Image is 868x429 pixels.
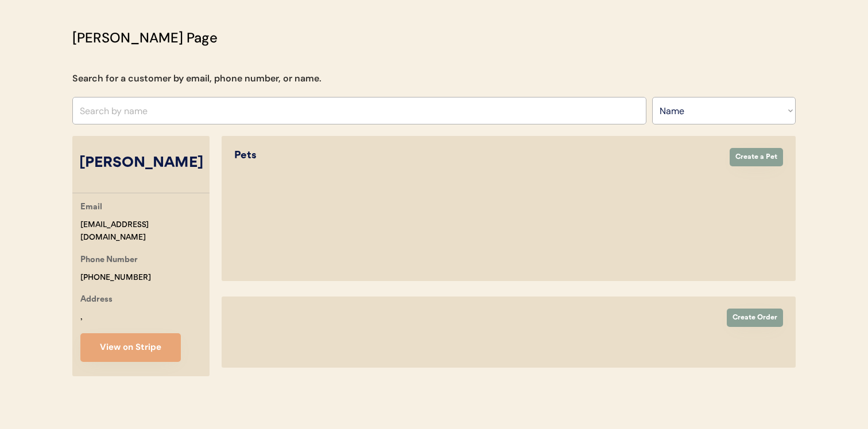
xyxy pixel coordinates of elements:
[80,253,138,268] div: Phone Number
[80,201,102,215] div: Email
[80,311,83,324] div: ,
[72,153,210,174] div: [PERSON_NAME]
[727,309,783,327] button: Create Order
[80,219,210,245] div: [EMAIL_ADDRESS][DOMAIN_NAME]
[234,148,718,163] div: Pets
[80,333,181,362] button: View on Stripe
[72,28,218,48] div: [PERSON_NAME] Page
[80,271,151,284] div: [PHONE_NUMBER]
[730,148,783,166] button: Create a Pet
[72,97,646,124] input: Search by name
[80,293,113,307] div: Address
[72,72,321,85] div: Search for a customer by email, phone number, or name.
